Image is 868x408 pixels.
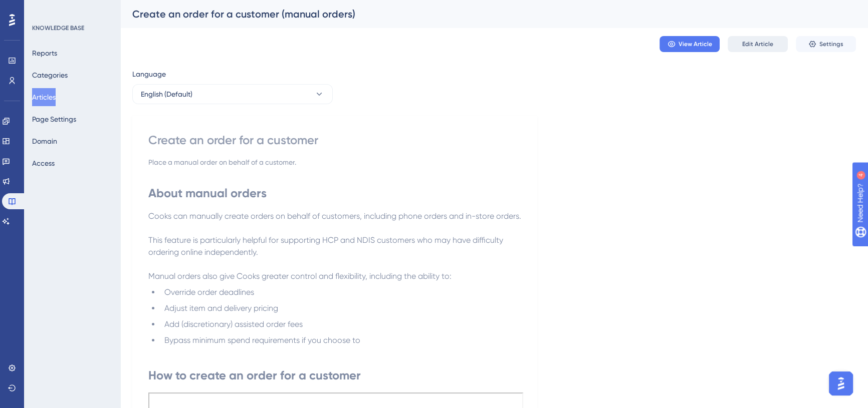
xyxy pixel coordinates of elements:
strong: About manual orders [148,186,267,200]
div: Create an order for a customer (manual orders) [132,7,831,21]
span: English (Default) [141,88,192,100]
span: Cooks can manually create orders on behalf of customers, including phone orders and in-store orders. [148,211,521,221]
span: Language [132,68,166,80]
span: Settings [819,40,843,48]
button: Categories [32,66,68,84]
button: View Article [660,36,720,52]
span: Need Help? [24,3,63,15]
span: Edit Article [742,40,773,48]
div: Place a manual order on behalf of a customer. [148,156,521,168]
div: 4 [70,5,73,13]
div: KNOWLEDGE BASE [32,24,84,32]
span: Bypass minimum spend requirements if you choose to [164,335,360,345]
button: Edit Article [728,36,788,52]
span: Manual orders also give Cooks greater control and flexibility, including the ability to: [148,271,452,281]
span: Adjust item and delivery pricing [164,303,278,313]
span: View Article [679,40,712,48]
button: English (Default) [132,84,333,104]
iframe: UserGuiding AI Assistant Launcher [826,368,856,398]
button: Reports [32,44,57,62]
button: Settings [796,36,856,52]
button: Domain [32,132,57,150]
button: Page Settings [32,110,76,128]
span: This feature is particularly helpful for supporting HCP and NDIS customers who may have difficult... [148,235,505,257]
span: Override order deadlines [164,287,254,297]
div: Create an order for a customer [148,132,521,148]
button: Articles [32,88,56,106]
span: Add (discretionary) assisted order fees [164,319,303,329]
strong: How to create an order for a customer [148,368,361,382]
button: Access [32,154,55,172]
